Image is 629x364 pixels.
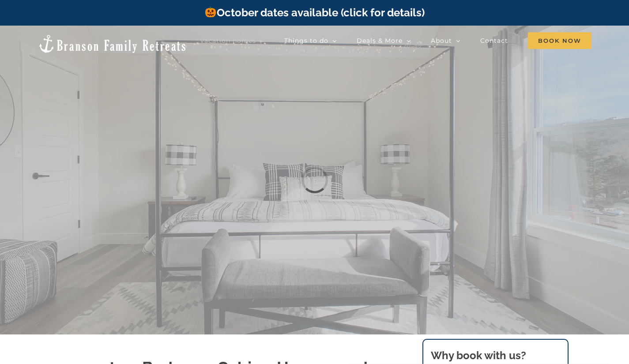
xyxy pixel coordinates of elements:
[357,32,411,49] a: Deals & More
[431,32,460,49] a: About
[38,34,187,54] img: Branson Family Retreats Logo
[528,32,591,49] span: Book Now
[284,32,337,49] a: Things to do
[480,38,508,44] span: Contact
[200,32,591,49] nav: Main Menu
[431,38,452,44] span: About
[205,7,216,17] img: 🎃
[480,32,508,49] a: Contact
[357,38,403,44] span: Deals & More
[284,38,328,44] span: Things to do
[200,38,256,44] span: Vacation homes
[528,32,591,49] a: Book Now
[200,32,264,49] a: Vacation homes
[431,348,560,364] h3: Why book with us?
[204,6,424,19] a: October dates available (click for details)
